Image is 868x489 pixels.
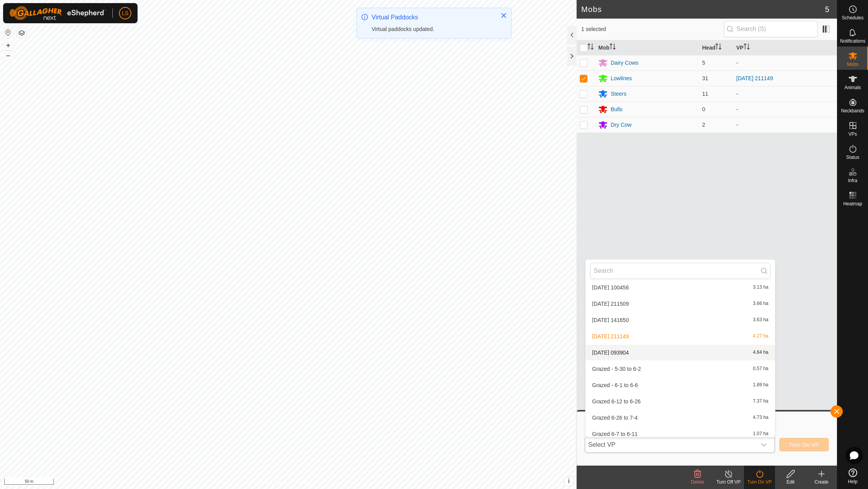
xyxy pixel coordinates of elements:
th: Head [699,40,733,55]
li: Grazed - 5-30 to 6-2 [586,361,775,377]
div: Steers [611,90,626,98]
button: i [565,477,573,486]
p-sorticon: Activate to sort [610,45,616,51]
span: Schedules [842,15,863,20]
span: 1.07 ha [753,431,768,437]
span: Status [846,155,859,160]
td: - [733,55,837,71]
div: Edit [775,479,806,486]
li: 2025-08-22 100456 [586,280,775,295]
span: [DATE] 211149 [592,334,629,339]
span: 4.73 ha [753,415,768,420]
li: Grazed - 6-1 to 6-6 [586,377,775,393]
span: Delete [691,479,704,485]
span: Infra [848,178,857,183]
span: Help [848,479,858,484]
a: Privacy Policy [258,479,287,486]
p-sorticon: Activate to sort [715,45,722,51]
span: Mobs [847,62,858,67]
input: Search (S) [724,21,818,37]
span: 0 [702,106,705,112]
span: Grazed - 5-30 to 6-2 [592,366,641,372]
th: Mob [595,40,699,55]
span: Heatmap [843,201,862,206]
span: 3.13 ha [753,285,768,290]
span: 7.37 ha [753,399,768,404]
img: Gallagher Logo [9,6,106,20]
td: - [733,117,837,133]
div: Bulls [611,105,622,114]
span: Notifications [840,39,865,43]
span: VPs [848,132,857,136]
p-sorticon: Activate to sort [744,45,750,51]
span: 11 [702,91,708,97]
button: Close [498,10,509,21]
li: 2025-08-22 211509 [586,296,775,312]
li: Grazed 6-26 to 7-4 [586,410,775,425]
li: Grazed 6-7 to 6-11 [586,426,775,442]
span: 1 selected [581,25,724,33]
span: Grazed 6-7 to 6-11 [592,431,638,437]
button: Turn On VP [779,438,829,451]
li: 2025-08-23 141650 [586,312,775,328]
span: 31 [702,75,708,81]
li: 2025-08-23 211149 [586,329,775,344]
button: – [3,51,13,60]
span: Animals [844,85,861,90]
span: Grazed 6-26 to 7-4 [592,415,638,420]
span: 5 [702,60,705,66]
th: VP [733,40,837,55]
span: Grazed - 6-1 to 6-6 [592,382,638,388]
input: Search [590,263,770,279]
span: [DATE] 211509 [592,301,629,306]
span: 5 [825,3,829,15]
div: Virtual Paddocks [372,13,493,22]
span: LS [122,9,128,17]
li: Grazed 6-12 to 6-26 [586,394,775,409]
div: Dairy Cows [611,59,639,67]
span: Select VP [585,437,756,453]
div: dropdown trigger [756,437,772,453]
span: Grazed 6-12 to 6-26 [592,399,641,404]
div: Turn Off VP [713,479,744,486]
span: 3.66 ha [753,301,768,306]
div: Virtual paddocks updated. [372,25,493,33]
span: 4.27 ha [753,334,768,339]
button: + [3,41,13,50]
a: Help [837,465,868,487]
span: 1.89 ha [753,382,768,388]
button: Map Layers [17,28,26,38]
span: Neckbands [841,108,864,113]
span: 0.57 ha [753,366,768,372]
div: Turn On VP [744,479,775,486]
td: - [733,86,837,102]
p-sorticon: Activate to sort [587,45,594,51]
div: Dry Cow [611,121,632,129]
button: Reset Map [3,28,13,37]
li: 2025-08-24 093904 [586,345,775,360]
span: [DATE] 100456 [592,285,629,290]
div: Create [806,479,837,486]
h2: Mobs [581,5,825,14]
td: - [733,102,837,117]
div: Lowlines [611,74,632,83]
span: 2 [702,122,705,128]
span: 3.63 ha [753,317,768,323]
span: [DATE] 141650 [592,317,629,323]
a: [DATE] 211149 [736,75,773,81]
span: 4.64 ha [753,350,768,355]
span: [DATE] 093904 [592,350,629,355]
span: i [568,478,570,484]
span: Turn On VP [789,442,819,448]
a: Contact Us [296,479,319,486]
